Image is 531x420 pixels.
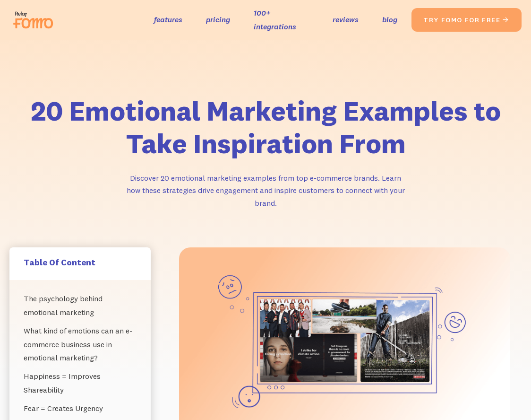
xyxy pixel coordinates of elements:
[154,13,182,26] a: features
[206,13,230,26] a: pricing
[124,172,407,210] p: Discover 20 emotional marketing examples from top e-commerce brands. Learn how these strategies d...
[24,367,137,399] a: Happiness = Improves Shareability
[254,6,309,34] a: 100+ integrations
[382,13,397,26] a: blog
[24,399,137,418] a: Fear = Creates Urgency
[24,257,137,268] h5: Table Of Content
[502,16,510,24] span: 
[25,95,506,160] h1: 20 Emotional Marketing Examples to Take Inspiration From
[24,322,137,367] a: What kind of emotions can an e-commerce business use in emotional marketing?
[333,13,359,26] a: reviews
[411,8,522,32] a: try fomo for free
[24,289,137,322] a: The psychology behind emotional marketing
